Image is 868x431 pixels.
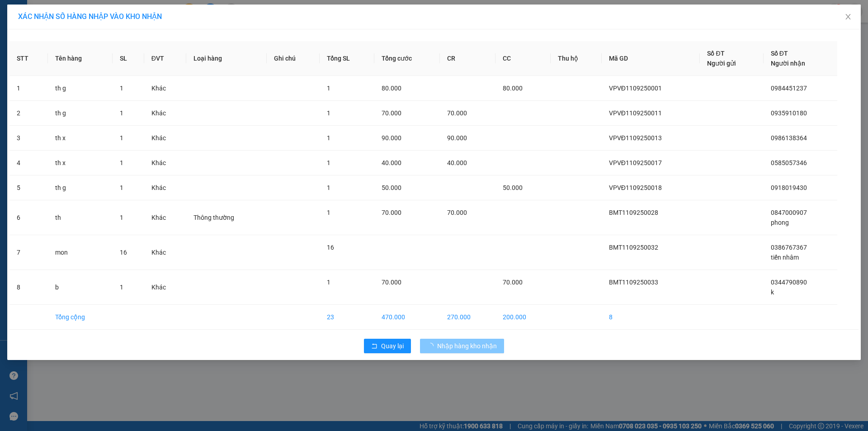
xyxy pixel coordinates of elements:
td: th g [48,101,113,126]
span: 1 [327,279,330,286]
span: 0986138364 [771,134,807,142]
th: Mã GD [602,41,700,76]
span: 1 [327,134,330,142]
th: Tổng SL [320,41,374,76]
td: Khác [144,126,186,151]
td: 8 [9,270,48,305]
th: Loại hàng [186,41,267,76]
td: Khác [144,101,186,126]
span: 1 [327,184,330,191]
span: BMT1109250033 [609,279,658,286]
th: Thu hộ [551,41,601,76]
th: CC [495,41,551,76]
td: 8 [602,305,700,330]
span: 90.000 [382,134,401,142]
span: 80.000 [503,85,523,92]
span: VPVĐ1109250018 [609,184,662,191]
td: 23 [320,305,374,330]
span: VPVĐ1109250001 [609,85,662,92]
th: SL [113,41,144,76]
span: 1 [120,184,123,191]
td: 5 [9,175,48,200]
span: VPVĐ1109250017 [609,159,662,166]
span: tiến nhâm [771,254,799,261]
span: 1 [327,209,330,216]
th: CR [440,41,495,76]
span: 1 [327,85,330,92]
span: 1 [120,284,123,291]
td: th x [48,126,113,151]
td: 1 [9,76,48,101]
td: 7 [9,235,48,270]
span: VPVĐ1109250013 [609,134,662,142]
button: Nhập hàng kho nhận [420,339,504,353]
td: Khác [144,175,186,200]
th: Ghi chú [267,41,320,76]
span: k [771,289,774,296]
span: Số ĐT [707,50,724,57]
td: th [48,200,113,235]
span: 50.000 [503,184,523,191]
span: Nhập hàng kho nhận [437,341,497,351]
span: 70.000 [382,109,401,117]
span: Quay lại [381,341,404,351]
span: Số ĐT [771,50,788,57]
span: 70.000 [447,209,467,216]
td: Khác [144,151,186,175]
span: 70.000 [503,279,523,286]
span: 0847000907 [771,209,807,216]
td: 200.000 [495,305,551,330]
span: 0344790890 [771,279,807,286]
td: 470.000 [374,305,440,330]
span: 0386767367 [771,244,807,251]
span: 70.000 [447,109,467,117]
td: Khác [144,235,186,270]
span: loading [427,343,437,349]
span: 1 [120,134,123,142]
span: BMT1109250032 [609,244,658,251]
span: Người gửi [707,60,736,67]
span: Người nhận [771,60,805,67]
button: Close [835,5,861,30]
span: 16 [327,244,334,251]
span: 80.000 [382,85,401,92]
th: Tổng cước [374,41,440,76]
span: rollback [371,343,377,350]
th: STT [9,41,48,76]
span: XÁC NHẬN SỐ HÀNG NHẬP VÀO KHO NHẬN [18,12,162,21]
th: Tên hàng [48,41,113,76]
th: ĐVT [144,41,186,76]
span: 0918019430 [771,184,807,191]
span: 1 [120,109,123,117]
span: 40.000 [382,159,401,166]
span: VPVĐ1109250011 [609,109,662,117]
td: th g [48,76,113,101]
span: 70.000 [382,209,401,216]
td: 4 [9,151,48,175]
td: Khác [144,270,186,305]
span: 0984451237 [771,85,807,92]
span: phong [771,219,789,226]
span: BMT1109250028 [609,209,658,216]
td: th g [48,175,113,200]
span: 1 [327,109,330,117]
button: rollbackQuay lại [364,339,411,353]
span: 0585057346 [771,159,807,166]
td: 6 [9,200,48,235]
span: 50.000 [382,184,401,191]
td: Khác [144,76,186,101]
td: 3 [9,126,48,151]
td: mon [48,235,113,270]
span: 1 [120,159,123,166]
span: 1 [120,214,123,221]
span: 0935910180 [771,109,807,117]
td: 270.000 [440,305,495,330]
span: 40.000 [447,159,467,166]
span: 1 [120,85,123,92]
td: b [48,270,113,305]
span: 1 [327,159,330,166]
span: 16 [120,249,127,256]
span: 90.000 [447,134,467,142]
span: 70.000 [382,279,401,286]
td: Thông thường [186,200,267,235]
